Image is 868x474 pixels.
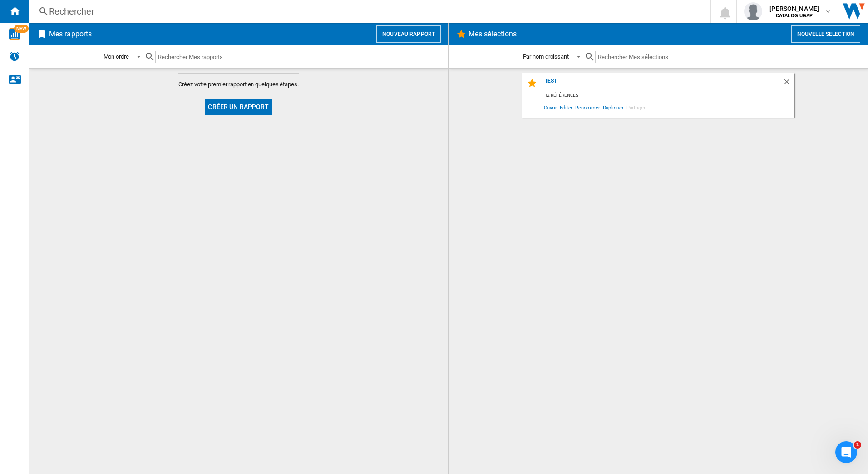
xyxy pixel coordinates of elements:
iframe: Intercom live chat [835,441,857,463]
img: profile.jpg [744,2,762,20]
img: alerts-logo.svg [9,51,20,62]
button: Nouveau rapport [376,25,441,43]
div: 12 références [542,90,794,101]
b: CATALOG UGAP [776,13,813,19]
span: Ouvrir [542,101,558,114]
div: Par nom croissant [523,53,569,60]
div: Supprimer [783,78,794,90]
span: [PERSON_NAME] [769,4,819,13]
h2: Mes rapports [47,25,94,43]
input: Rechercher Mes sélections [595,51,794,63]
span: Créez votre premier rapport en quelques étapes. [178,80,298,89]
input: Rechercher Mes rapports [155,51,375,63]
div: Mon ordre [104,53,129,60]
button: Nouvelle selection [791,25,860,43]
div: test [542,78,783,90]
span: NEW [14,25,29,33]
img: wise-card.svg [9,28,20,40]
span: 1 [854,441,861,449]
button: Créer un rapport [205,99,271,115]
span: Renommer [574,101,601,114]
span: Editer [558,101,574,114]
span: Partager [625,101,647,114]
span: Dupliquer [602,101,625,114]
div: Rechercher [49,5,686,18]
h2: Mes sélections [467,25,518,43]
